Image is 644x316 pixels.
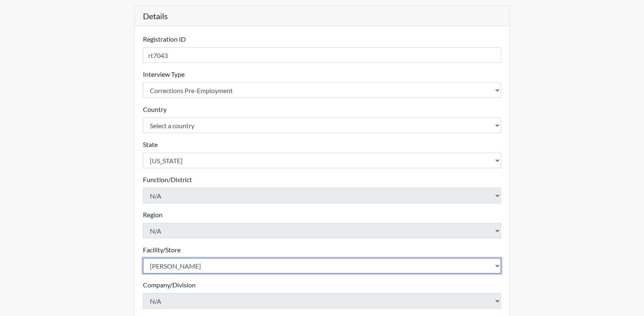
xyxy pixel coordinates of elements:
label: Region [143,210,163,220]
label: Company/Division [143,280,196,290]
label: Registration ID [143,34,186,44]
input: Insert a Registration ID, which needs to be a unique alphanumeric value for each interviewee [143,47,501,63]
label: State [143,140,158,149]
label: Facility/Store [143,245,180,255]
label: Country [143,105,167,114]
label: Interview Type [143,69,185,79]
h5: Details [135,6,510,26]
label: Function/District [143,175,192,185]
